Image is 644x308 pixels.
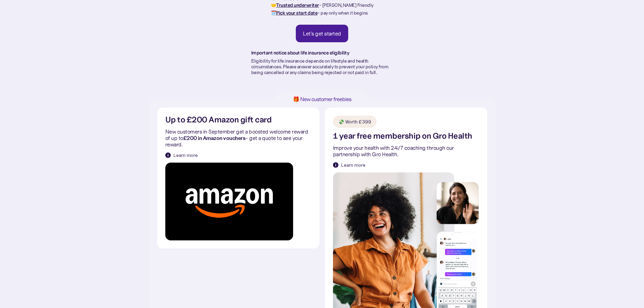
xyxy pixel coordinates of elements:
[276,2,319,8] strong: Trusted underwriter
[251,58,393,75] p: Eligibility for life insurance depends on lifestyle and health circumstances. Please answer accur...
[276,10,317,16] strong: Pick your start date
[165,116,272,124] h2: Up to £200 Amazon gift card
[173,152,198,159] div: Learn more
[296,25,348,42] a: Let's get started
[165,152,198,159] a: Learn more
[333,145,479,158] p: Improve your health with 24/7 coaching through our partnership with Gro Health.
[183,135,246,141] strong: £200 in Amazon vouchers
[338,118,371,125] div: 💸 Worth £399
[341,162,365,168] div: Learn more
[333,162,365,168] a: Learn more
[282,96,362,102] h1: 🎁 New customer freebies
[333,132,472,140] h2: 1 year free membership on Gro Health
[251,50,350,56] strong: Important notice about life insurance eligibility
[303,30,341,37] div: Let's get started
[165,128,311,148] p: New customers in September get a boosted welcome reward of up to - get a quote to see your reward.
